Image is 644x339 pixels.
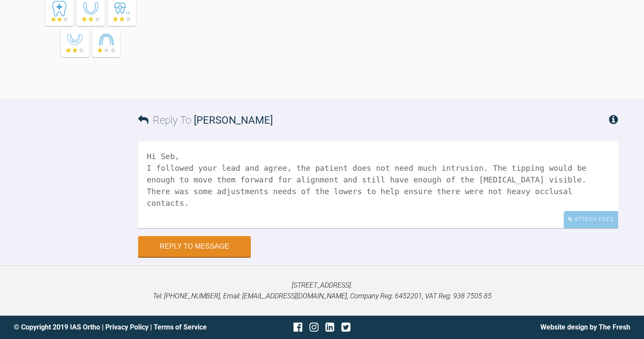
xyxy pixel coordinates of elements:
[194,114,273,126] span: [PERSON_NAME]
[14,280,630,302] p: [STREET_ADDRESS]. Tel: [PHONE_NUMBER], Email: [EMAIL_ADDRESS][DOMAIN_NAME], Company Reg: 6452201,...
[138,236,251,257] button: Reply to Message
[14,322,219,333] div: © Copyright 2019 IAS Ortho | |
[105,323,148,331] a: Privacy Policy
[138,142,618,228] textarea: Hi Seb, I followed your lead and agree, the patient does not need much intrusion. The tipping wou...
[540,323,630,331] a: Website design by The Fresh
[138,112,273,128] h3: Reply To
[154,323,207,331] a: Terms of Service
[564,211,618,228] div: Attach Files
